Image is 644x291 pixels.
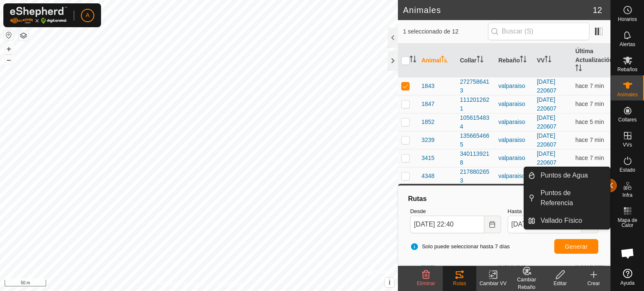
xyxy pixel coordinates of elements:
[421,100,434,108] span: 1847
[18,31,29,41] button: Capas del Mapa
[524,212,610,229] li: Vallado Físico
[460,167,492,185] div: 2178802653
[407,194,602,204] div: Rutas
[499,100,530,108] div: valparaiso
[495,44,534,77] th: Rebaño
[214,280,242,288] a: Contáctenos
[460,77,492,95] div: 2727586413
[441,57,448,64] p-sorticon: Activar para ordenar
[403,5,593,15] h2: Animales
[508,207,598,216] label: Hasta
[460,149,492,167] div: 3401139218
[460,95,492,113] div: 1112012621
[618,17,637,22] span: Horarios
[421,118,434,126] span: 1852
[499,82,530,90] div: valparaiso
[617,92,638,97] span: Animales
[460,113,492,131] div: 1056154834
[499,136,530,144] div: valparaiso
[565,243,588,250] span: Generar
[4,30,14,40] button: Restablecer Mapa
[537,150,556,166] a: [DATE] 220607
[611,265,644,289] a: Ayuda
[418,44,457,77] th: Animal
[421,172,434,180] span: 4348
[524,185,610,211] li: Puntos de Referencia
[537,132,556,148] a: [DATE] 220607
[389,279,390,286] span: i
[524,167,610,184] li: Puntos de Agua
[457,44,495,77] th: Collar
[620,167,635,173] span: Estado
[540,170,588,180] span: Puntos de Agua
[421,82,434,90] span: 1843
[477,57,483,64] p-sorticon: Activar para ordenar
[410,242,510,251] span: Solo puede seleccionar hasta 7 días
[540,188,605,208] span: Puntos de Referencia
[535,212,610,229] a: Vallado Físico
[620,42,635,47] span: Alertas
[476,280,510,287] div: Cambiar VV
[535,167,610,184] a: Puntos de Agua
[613,218,642,228] span: Mapa de Calor
[4,55,14,65] button: –
[554,239,598,254] button: Generar
[577,280,610,287] div: Crear
[543,280,577,287] div: Editar
[510,276,543,291] div: Cambiar Rebaño
[575,82,604,89] span: 14 sept 2025, 22:32
[499,154,530,162] div: valparaiso
[403,27,488,36] span: 1 seleccionado de 12
[410,207,501,216] label: Desde
[10,7,67,24] img: Logo Gallagher
[622,193,632,198] span: Infra
[617,67,637,72] span: Rebaños
[443,280,476,287] div: Rutas
[540,216,582,226] span: Vallado Físico
[499,118,530,126] div: valparaiso
[535,185,610,211] a: Puntos de Referencia
[421,136,434,144] span: 3239
[575,136,604,143] span: 14 sept 2025, 22:32
[537,114,556,130] a: [DATE] 220607
[385,278,394,287] button: i
[621,281,635,286] span: Ayuda
[520,57,527,64] p-sorticon: Activar para ordenar
[537,96,556,112] a: [DATE] 220607
[575,118,604,125] span: 14 sept 2025, 22:34
[545,57,551,64] p-sorticon: Activar para ordenar
[572,44,610,77] th: Última Actualización
[575,66,582,72] p-sorticon: Activar para ordenar
[575,100,604,107] span: 14 sept 2025, 22:32
[421,154,434,162] span: 3415
[533,44,572,77] th: VV
[623,142,632,147] span: VVs
[593,4,602,16] span: 12
[410,57,416,64] p-sorticon: Activar para ordenar
[156,280,204,288] a: Política de Privacidad
[488,23,589,40] input: Buscar (S)
[86,11,89,20] span: A
[4,44,14,54] button: +
[618,117,636,122] span: Collares
[499,172,530,180] div: valparaiso
[537,78,556,94] a: [DATE] 220607
[615,241,640,266] div: Chat abierto
[460,131,492,149] div: 1356654665
[417,281,435,286] span: Eliminar
[575,155,604,161] span: 14 sept 2025, 22:32
[484,216,501,233] button: Choose Date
